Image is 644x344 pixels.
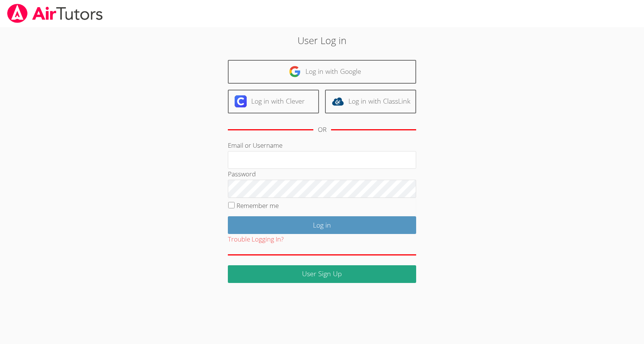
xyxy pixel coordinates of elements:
img: airtutors_banner-c4298cdbf04f3fff15de1276eac7730deb9818008684d7c2e4769d2f7ddbe033.png [6,4,104,23]
a: Log in with Clever [228,90,319,113]
label: Password [228,170,256,178]
div: OR [318,124,327,135]
input: Log in [228,216,416,234]
img: classlink-logo-d6bb404cc1216ec64c9a2012d9dc4662098be43eaf13dc465df04b49fa7ab582.svg [332,95,344,107]
label: Remember me [237,201,279,210]
a: Log in with ClassLink [325,90,416,113]
a: User Sign Up [228,265,416,283]
a: Log in with Google [228,60,416,84]
img: google-logo-50288ca7cdecda66e5e0955fdab243c47b7ad437acaf1139b6f446037453330a.svg [289,66,301,78]
label: Email or Username [228,141,282,150]
button: Trouble Logging In? [228,234,284,245]
img: clever-logo-6eab21bc6e7a338710f1a6ff85c0baf02591cd810cc4098c63d3a4b26e2feb20.svg [235,95,247,107]
h2: User Log in [148,33,496,47]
